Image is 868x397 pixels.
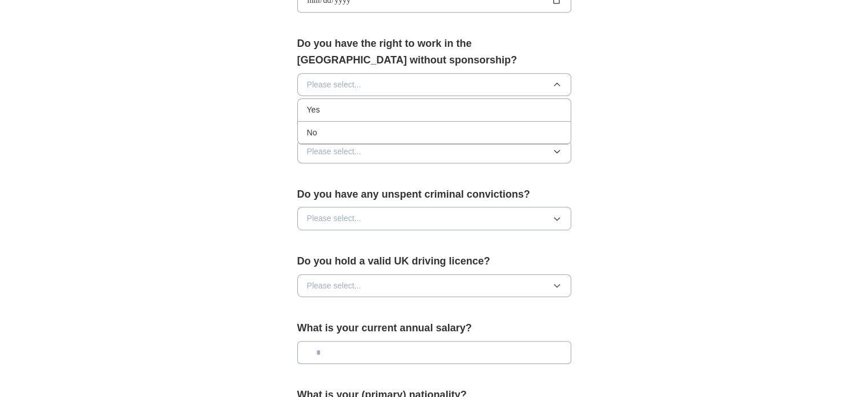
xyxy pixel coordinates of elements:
[307,212,361,224] span: Please select...
[297,140,571,163] button: Please select...
[297,253,571,270] label: Do you hold a valid UK driving licence?
[307,126,317,139] span: No
[297,207,571,230] button: Please select...
[297,35,571,69] label: Do you have the right to work in the [GEOGRAPHIC_DATA] without sponsorship?
[297,320,571,336] label: What is your current annual salary?
[297,274,571,297] button: Please select...
[307,103,320,116] span: Yes
[297,73,571,96] button: Please select...
[307,78,361,91] span: Please select...
[307,279,361,292] span: Please select...
[297,186,571,203] label: Do you have any unspent criminal convictions?
[307,145,361,158] span: Please select...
